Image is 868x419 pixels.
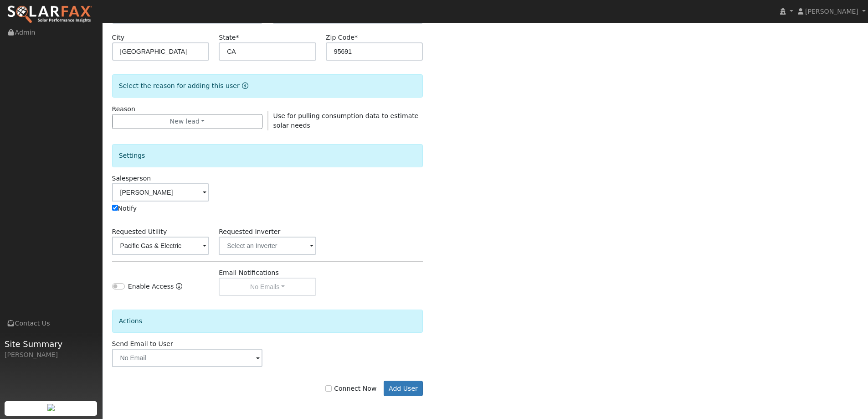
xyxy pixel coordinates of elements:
[112,310,423,333] div: Actions
[236,34,239,41] span: Required
[112,74,423,98] div: Select the reason for adding this user
[219,227,280,237] label: Requested Inverter
[112,349,263,367] input: No Email
[112,183,210,202] input: Select a User
[325,385,332,392] input: Connect Now
[326,33,358,42] label: Zip Code
[384,381,423,396] button: Add User
[112,144,423,167] div: Settings
[112,339,173,349] label: Send Email to User
[5,338,98,350] span: Site Summary
[112,174,151,183] label: Salesperson
[5,350,98,360] div: [PERSON_NAME]
[805,8,858,15] span: [PERSON_NAME]
[47,404,55,411] img: retrieve
[273,112,419,129] span: Use for pulling consumption data to estimate solar needs
[112,114,263,129] button: New lead
[219,237,316,255] input: Select an Inverter
[219,33,239,42] label: State
[112,33,125,42] label: City
[7,5,92,24] img: SolarFax
[128,282,174,291] label: Enable Access
[112,205,118,211] input: Notify
[219,268,279,278] label: Email Notifications
[112,227,167,237] label: Requested Utility
[112,104,135,114] label: Reason
[240,82,248,89] a: Reason for new user
[176,282,182,296] a: Enable Access
[112,237,210,255] input: Select a Utility
[354,34,358,41] span: Required
[112,204,137,213] label: Notify
[325,384,376,393] label: Connect Now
